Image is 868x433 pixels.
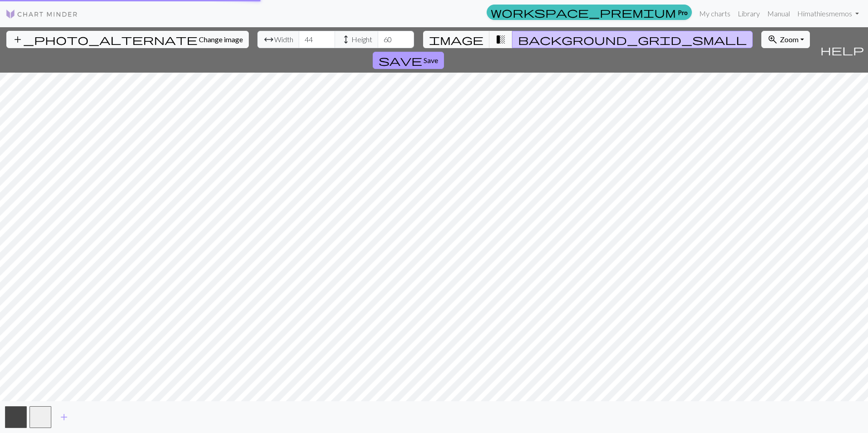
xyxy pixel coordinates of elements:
[373,52,444,69] button: Save
[487,5,692,20] a: Pro
[491,6,676,19] span: workspace_premium
[734,5,764,23] a: Library
[820,44,864,56] span: help
[695,5,734,23] a: My charts
[6,31,249,48] button: Change image
[351,34,372,45] span: Height
[780,35,799,44] span: Zoom
[199,35,243,44] span: Change image
[761,31,810,48] button: Zoom
[794,5,863,23] a: Himathiesmemos
[518,33,747,46] span: background_grid_small
[263,33,274,46] span: arrow_range
[379,54,422,67] span: save
[816,27,868,73] button: Help
[5,9,78,20] img: Logo
[424,56,438,64] span: Save
[53,408,75,426] button: Add color
[12,33,197,46] span: add_photo_alternate
[495,33,506,46] span: transition_fade
[274,34,293,45] span: Width
[340,33,351,46] span: height
[764,5,794,23] a: Manual
[429,33,483,46] span: image
[767,33,778,46] span: zoom_in
[59,411,69,423] span: add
